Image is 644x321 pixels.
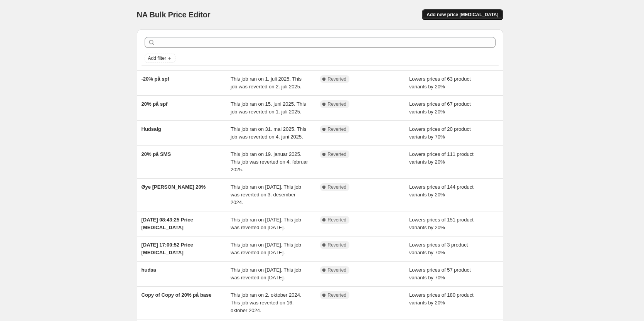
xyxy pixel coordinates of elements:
[142,184,206,190] span: Øye [PERSON_NAME] 20%
[145,54,175,63] button: Add filter
[328,101,347,107] span: Reverted
[409,184,474,198] span: Lowers prices of 144 product variants by 20%
[142,76,169,82] span: -20% på spf
[427,12,498,18] span: Add new price [MEDICAL_DATA]
[142,267,156,273] span: hudsa
[409,292,474,306] span: Lowers prices of 180 product variants by 20%
[409,76,471,90] span: Lowers prices of 63 product variants by 20%
[328,292,347,298] span: Reverted
[142,126,161,132] span: Hudsalg
[142,101,168,107] span: 20% på spf
[328,242,347,248] span: Reverted
[231,292,302,313] span: This job ran on 2. oktober 2024. This job was reverted on 16. oktober 2024.
[328,184,347,190] span: Reverted
[148,55,166,61] span: Add filter
[231,267,301,280] span: This job ran on [DATE]. This job was reverted on [DATE].
[328,267,347,273] span: Reverted
[328,76,347,82] span: Reverted
[409,126,471,140] span: Lowers prices of 20 product variants by 70%
[409,217,474,230] span: Lowers prices of 151 product variants by 20%
[231,101,306,115] span: This job ran on 15. juni 2025. This job was reverted on 1. juli 2025.
[231,126,306,140] span: This job ran on 31. mai 2025. This job was reverted on 4. juni 2025.
[409,101,471,115] span: Lowers prices of 67 product variants by 20%
[231,242,301,255] span: This job ran on [DATE]. This job was reverted on [DATE].
[231,184,301,205] span: This job ran on [DATE]. This job was reverted on 3. desember 2024.
[142,292,212,298] span: Copy of Copy of 20% på base
[231,217,301,230] span: This job ran on [DATE]. This job was reverted on [DATE].
[142,151,171,157] span: 20% på SMS
[328,217,347,223] span: Reverted
[142,242,193,255] span: [DATE] 17:00:52 Price [MEDICAL_DATA]
[137,10,211,19] span: NA Bulk Price Editor
[231,76,302,90] span: This job ran on 1. juli 2025. This job was reverted on 2. juli 2025.
[328,126,347,132] span: Reverted
[409,267,471,280] span: Lowers prices of 57 product variants by 70%
[409,242,468,255] span: Lowers prices of 3 product variants by 70%
[328,151,347,157] span: Reverted
[142,217,193,230] span: [DATE] 08:43:25 Price [MEDICAL_DATA]
[409,151,474,165] span: Lowers prices of 111 product variants by 20%
[422,9,503,20] button: Add new price [MEDICAL_DATA]
[231,151,308,172] span: This job ran on 19. januar 2025. This job was reverted on 4. februar 2025.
